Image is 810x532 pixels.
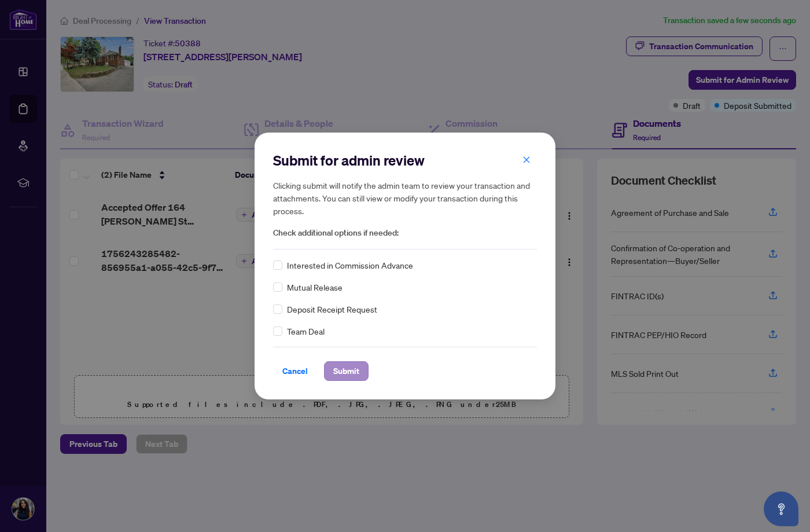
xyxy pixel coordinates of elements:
span: close [522,156,531,164]
span: Cancel [282,362,308,380]
span: Interested in Commission Advance [287,259,413,271]
button: Submit [324,361,369,381]
h5: Clicking submit will notify the admin team to review your transaction and attachments. You can st... [273,179,537,217]
span: Team Deal [287,325,325,337]
h2: Submit for admin review [273,151,537,170]
span: Mutual Release [287,281,343,293]
button: Open asap [764,491,798,526]
span: Submit [333,362,359,380]
button: Cancel [273,361,317,381]
span: Deposit Receipt Request [287,303,377,315]
span: Check additional options if needed: [273,226,537,240]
